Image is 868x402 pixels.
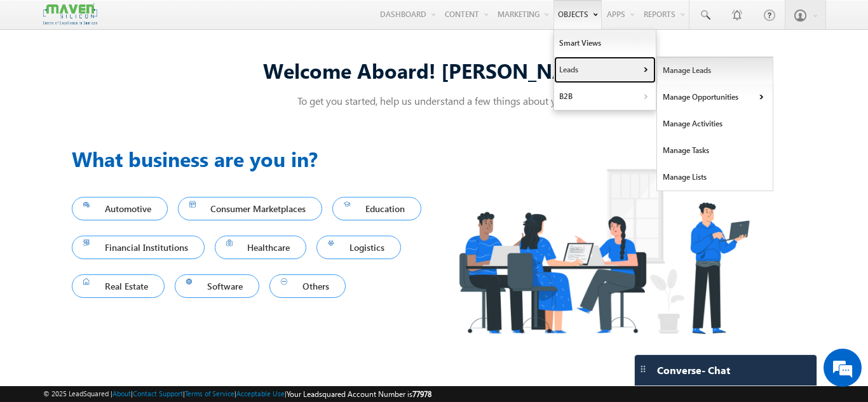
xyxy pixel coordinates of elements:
span: Healthcare [226,239,295,256]
a: About [112,389,131,398]
a: Manage Activities [657,111,773,137]
span: Consumer Marketplaces [189,200,311,217]
span: Converse - Chat [657,365,730,376]
img: Industry.png [434,144,773,359]
span: Others [281,278,334,295]
a: Manage Lists [657,164,773,191]
a: Manage Tasks [657,137,773,164]
a: Contact Support [133,389,183,398]
span: Software [186,278,248,295]
span: Logistics [328,239,390,256]
span: Real Estate [83,278,153,295]
h3: What business are you in? [72,144,434,174]
a: B2B [554,83,656,110]
span: Education [344,200,410,217]
span: Your Leadsquared Account Number is [287,389,431,399]
span: Financial Institutions [83,239,193,256]
img: Custom Logo [43,3,97,25]
a: Manage Leads [657,57,773,84]
div: Welcome Aboard! [PERSON_NAME] [72,57,796,84]
span: Automotive [83,200,156,217]
span: © 2025 LeadSquared | | | | | [43,388,431,400]
a: Acceptable Use [236,389,285,398]
a: Terms of Service [185,389,234,398]
a: Leads [554,57,656,83]
a: Smart Views [554,30,656,57]
img: carter-drag [638,364,648,374]
a: Manage Opportunities [657,84,773,111]
p: To get you started, help us understand a few things about you! [72,94,796,107]
span: 77978 [412,389,431,399]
